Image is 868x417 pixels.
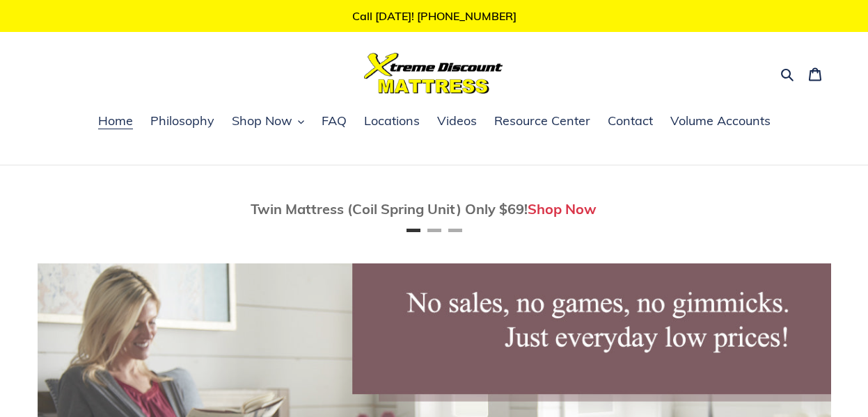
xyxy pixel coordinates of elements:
button: Page 3 [448,229,462,232]
a: FAQ [315,111,354,132]
a: Videos [430,111,484,132]
span: FAQ [322,113,347,129]
img: Xtreme Discount Mattress [364,53,503,94]
span: Philosophy [150,113,214,129]
span: Contact [608,113,653,129]
a: Shop Now [528,200,597,218]
a: Contact [601,111,660,132]
span: Home [98,113,133,129]
a: Philosophy [143,111,221,132]
a: Home [91,111,140,132]
span: Volume Accounts [670,113,771,129]
button: Page 1 [407,229,420,232]
span: Videos [437,113,477,129]
button: Page 2 [427,229,441,232]
a: Locations [357,111,427,132]
span: Shop Now [232,113,292,129]
a: Volume Accounts [663,111,778,132]
span: Locations [364,113,420,129]
span: Twin Mattress (Coil Spring Unit) Only $69! [251,200,528,218]
span: Resource Center [494,113,590,129]
a: Resource Center [487,111,597,132]
button: Shop Now [225,111,311,132]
